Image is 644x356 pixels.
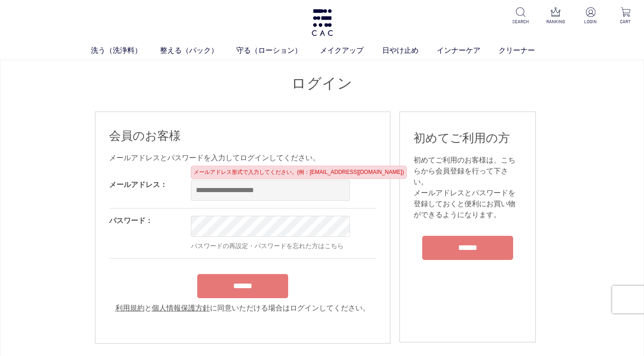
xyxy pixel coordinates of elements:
div: メールアドレス形式で入力してください。(例：[EMAIL_ADDRESS][DOMAIN_NAME]) [191,166,407,179]
p: CART [614,18,637,25]
a: SEARCH [509,7,532,25]
a: 洗う（洗浄料） [91,45,160,56]
p: LOGIN [579,18,602,25]
p: RANKING [544,18,567,25]
div: と に同意いただける場合はログインしてください。 [109,303,376,314]
div: 初めてご利用のお客様は、こちらから会員登録を行って下さい。 メールアドレスとパスワードを登録しておくと便利にお買い物ができるようになります。 [414,155,522,220]
a: メイクアップ [320,45,382,56]
p: SEARCH [509,18,532,25]
a: 日やけ止め [382,45,437,56]
img: logo [310,9,334,36]
label: パスワード： [109,217,153,224]
a: 利用規約 [115,304,145,312]
a: パスワードの再設定・パスワードを忘れた方はこちら [191,242,344,249]
a: CART [614,7,637,25]
div: メールアドレスとパスワードを入力してログインしてください。 [109,153,376,163]
a: LOGIN [579,7,602,25]
span: 初めてご利用の方 [414,131,510,145]
a: インナーケア [437,45,499,56]
h1: ログイン [95,74,549,93]
a: RANKING [544,7,567,25]
label: メールアドレス： [109,181,167,188]
span: 会員のお客様 [109,129,181,142]
a: 個人情報保護方針 [152,304,210,312]
a: 整える（パック） [160,45,236,56]
a: 守る（ローション） [236,45,320,56]
a: クリーナー [499,45,553,56]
